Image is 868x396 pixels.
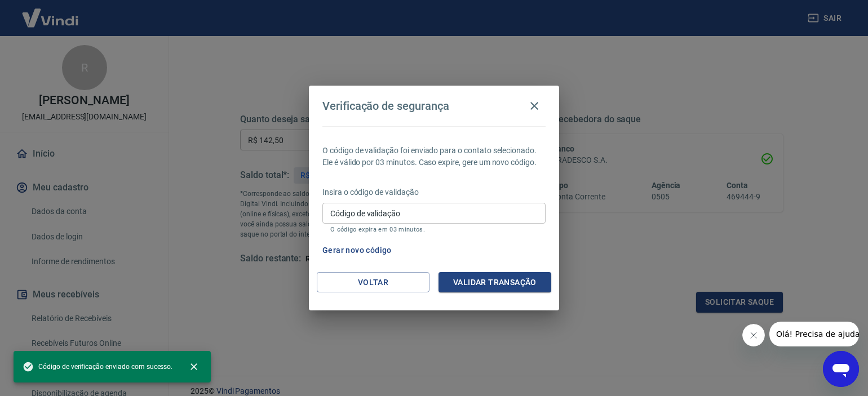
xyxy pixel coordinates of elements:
button: Gerar novo código [318,240,396,261]
p: O código de validação foi enviado para o contato selecionado. Ele é válido por 03 minutos. Caso e... [322,145,546,168]
iframe: Botão para abrir a janela de mensagens [823,351,859,387]
h4: Verificação de segurança [322,99,449,113]
iframe: Mensagem da empresa [769,322,859,346]
button: close [181,354,206,379]
iframe: Fechar mensagem [742,324,765,346]
p: Insira o código de validação [322,186,546,198]
p: O código expira em 03 minutos. [330,226,538,233]
button: Voltar [317,272,429,293]
span: Código de verificação enviado com sucesso. [23,361,172,372]
button: Validar transação [439,272,551,293]
span: Olá! Precisa de ajuda? [7,8,95,17]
